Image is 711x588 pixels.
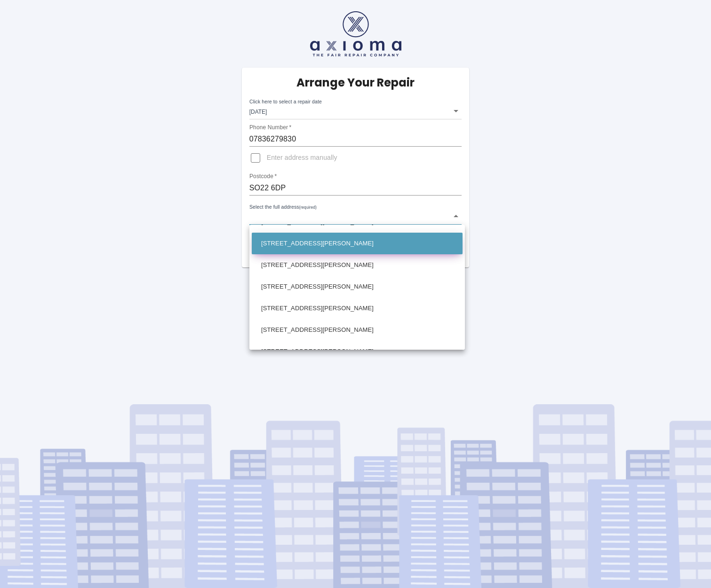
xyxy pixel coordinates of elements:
li: [STREET_ADDRESS][PERSON_NAME] [252,233,463,254]
li: [STREET_ADDRESS][PERSON_NAME] [252,341,463,362]
li: [STREET_ADDRESS][PERSON_NAME] [252,254,463,276]
li: [STREET_ADDRESS][PERSON_NAME] [252,319,463,341]
li: [STREET_ADDRESS][PERSON_NAME] [252,276,463,298]
li: [STREET_ADDRESS][PERSON_NAME] [252,298,463,319]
